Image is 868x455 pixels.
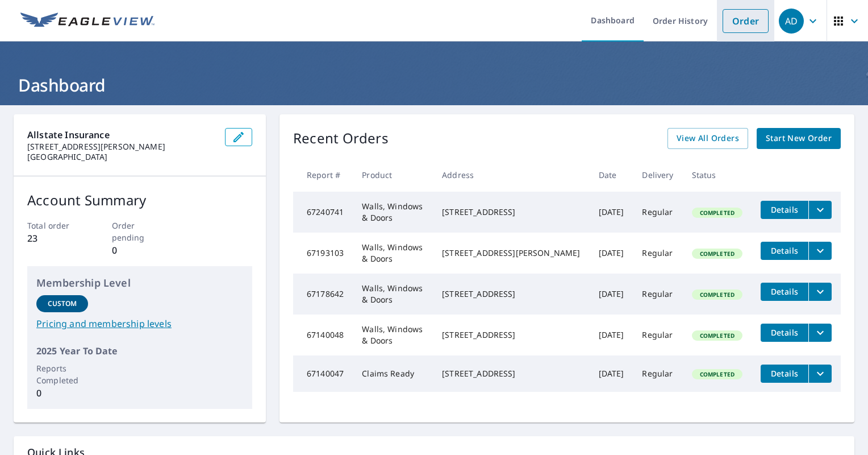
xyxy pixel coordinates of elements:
[293,233,353,274] td: 67193103
[633,233,682,274] td: Regular
[767,245,802,256] span: Details
[442,329,580,341] div: [STREET_ADDRESS]
[293,355,353,392] td: 67140047
[112,220,168,243] p: Order pending
[693,291,741,299] span: Completed
[667,128,748,149] a: View All Orders
[14,73,854,97] h1: Dashboard
[27,190,252,210] p: Account Summary
[633,158,682,192] th: Delivery
[433,158,589,192] th: Address
[27,152,216,162] p: [GEOGRAPHIC_DATA]
[767,327,802,338] span: Details
[48,299,77,309] p: Custom
[353,158,433,192] th: Product
[27,231,84,245] p: 23
[757,128,841,149] a: Start New Order
[442,247,580,259] div: [STREET_ADDRESS][PERSON_NAME]
[808,201,832,219] button: filesDropdownBtn-67240741
[36,317,243,330] a: Pricing and membership levels
[723,9,769,33] a: Order
[353,274,433,315] td: Walls, Windows & Doors
[590,158,633,192] th: Date
[693,332,741,340] span: Completed
[27,142,216,152] p: [STREET_ADDRESS][PERSON_NAME]
[20,13,155,30] img: EV Logo
[766,131,832,146] span: Start New Order
[761,365,808,383] button: detailsBtn-67140047
[590,355,633,392] td: [DATE]
[442,206,580,218] div: [STREET_ADDRESS]
[353,192,433,233] td: Walls, Windows & Doors
[442,288,580,300] div: [STREET_ADDRESS]
[808,365,832,383] button: filesDropdownBtn-67140047
[293,274,353,315] td: 67178642
[808,324,832,342] button: filesDropdownBtn-67140048
[761,324,808,342] button: detailsBtn-67140048
[353,355,433,392] td: Claims Ready
[779,9,804,34] div: AD
[693,250,741,258] span: Completed
[293,128,389,149] p: Recent Orders
[693,209,741,217] span: Completed
[761,283,808,301] button: detailsBtn-67178642
[633,355,682,392] td: Regular
[36,275,243,291] p: Membership Level
[590,315,633,355] td: [DATE]
[36,344,243,358] p: 2025 Year To Date
[761,242,808,260] button: detailsBtn-67193103
[27,220,84,231] p: Total order
[36,386,88,400] p: 0
[677,131,739,146] span: View All Orders
[767,204,802,215] span: Details
[293,158,353,192] th: Report #
[442,368,580,379] div: [STREET_ADDRESS]
[590,192,633,233] td: [DATE]
[353,315,433,355] td: Walls, Windows & Doors
[761,201,808,219] button: detailsBtn-67240741
[633,192,682,233] td: Regular
[633,274,682,315] td: Regular
[633,315,682,355] td: Regular
[767,368,802,379] span: Details
[808,242,832,260] button: filesDropdownBtn-67193103
[293,315,353,355] td: 67140048
[353,233,433,274] td: Walls, Windows & Doors
[590,233,633,274] td: [DATE]
[112,243,168,257] p: 0
[767,286,802,297] span: Details
[683,158,752,192] th: Status
[590,274,633,315] td: [DATE]
[808,283,832,301] button: filesDropdownBtn-67178642
[36,362,88,386] p: Reports Completed
[27,128,216,142] p: Allstate Insurance
[693,370,741,378] span: Completed
[293,192,353,233] td: 67240741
